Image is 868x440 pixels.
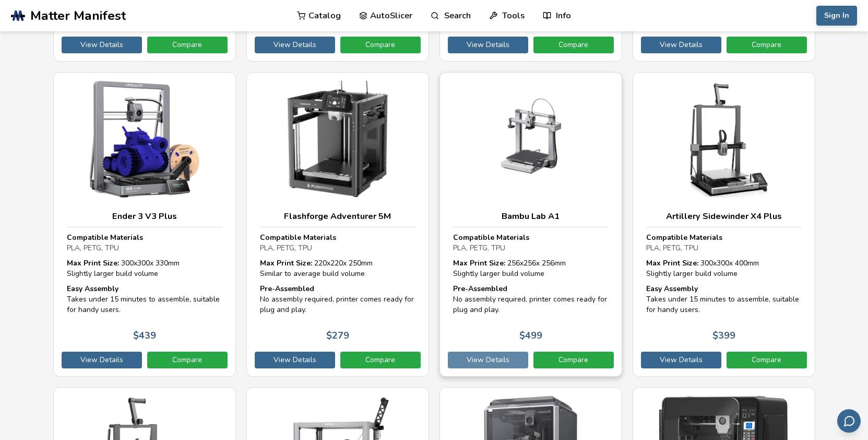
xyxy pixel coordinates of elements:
div: No assembly required, printer comes ready for plug and play. [453,284,609,315]
a: Artillery Sidewinder X4 PlusCompatible MaterialsPLA, PETG, TPUMax Print Size: 300x300x 400mmSligh... [633,72,815,377]
a: Compare [340,37,421,53]
strong: Compatible Materials [260,233,336,242]
strong: Max Print Size: [260,258,312,268]
a: View Details [62,37,142,53]
div: Takes under 15 minutes to assemble, suitable for handy users. [646,284,802,315]
a: Compare [533,37,614,53]
a: View Details [448,37,528,53]
a: Compare [147,352,228,368]
div: No assembly required, printer comes ready for plug and play. [260,284,415,315]
strong: Pre-Assembled [260,284,314,294]
a: View Details [255,37,335,53]
span: PLA, PETG, TPU [646,243,698,253]
p: $ 499 [519,330,542,341]
strong: Max Print Size: [453,258,505,268]
a: Compare [147,37,228,53]
button: Send feedback via email [837,409,861,433]
a: Flashforge Adventurer 5MCompatible MaterialsPLA, PETG, TPUMax Print Size: 220x220x 250mmSimilar t... [246,72,429,377]
span: Matter Manifest [30,8,126,23]
a: View Details [641,37,721,53]
p: $ 439 [133,330,156,341]
p: $ 279 [326,330,349,341]
div: 256 x 256 x 256 mm Slightly larger build volume [453,258,609,279]
h3: Ender 3 V3 Plus [67,211,222,222]
a: Compare [727,37,807,53]
div: 300 x 300 x 330 mm Slightly larger build volume [67,258,222,279]
p: $ 399 [712,330,735,341]
a: Bambu Lab A1Compatible MaterialsPLA, PETG, TPUMax Print Size: 256x256x 256mmSlightly larger build... [439,72,622,377]
a: Ender 3 V3 PlusCompatible MaterialsPLA, PETG, TPUMax Print Size: 300x300x 330mmSlightly larger bu... [53,72,236,377]
a: View Details [255,352,335,368]
strong: Compatible Materials [67,233,143,242]
div: 300 x 300 x 400 mm Slightly larger build volume [646,258,802,279]
strong: Compatible Materials [453,233,529,242]
a: Compare [340,352,421,368]
span: PLA, PETG, TPU [453,243,505,253]
span: PLA, PETG, TPU [67,243,119,253]
h3: Artillery Sidewinder X4 Plus [646,211,802,222]
h3: Flashforge Adventurer 5M [260,211,415,222]
h3: Bambu Lab A1 [453,211,609,222]
a: View Details [448,352,528,368]
button: Sign In [816,6,857,26]
strong: Compatible Materials [646,233,722,242]
strong: Max Print Size: [646,258,698,268]
strong: Pre-Assembled [453,284,507,294]
a: Compare [727,352,807,368]
a: Compare [533,352,614,368]
div: Takes under 15 minutes to assemble, suitable for handy users. [67,284,222,315]
span: PLA, PETG, TPU [260,243,312,253]
strong: Easy Assembly [67,284,118,294]
strong: Max Print Size: [67,258,119,268]
a: View Details [62,352,142,368]
a: View Details [641,352,721,368]
div: 220 x 220 x 250 mm Similar to average build volume [260,258,415,279]
strong: Easy Assembly [646,284,698,294]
